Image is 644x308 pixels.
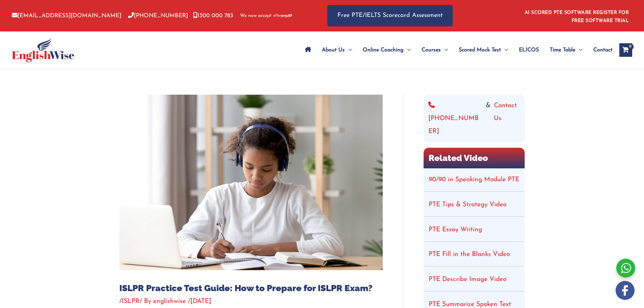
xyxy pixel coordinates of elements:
[404,38,411,62] span: Menu Toggle
[119,297,383,306] div: / / By /
[550,38,575,62] span: Time Table
[357,38,416,62] a: Online CoachingMenu Toggle
[501,38,508,62] span: Menu Toggle
[153,298,186,305] span: englishwise
[514,38,544,62] a: ELICOS
[429,301,511,308] a: PTE Summarize Spoken Text
[459,38,501,62] span: Scored Mock Test
[544,38,588,62] a: Time TableMenu Toggle
[119,283,383,293] h1: ISLPR Practice Test Guide: How to Prepare for ISLPR Exam?
[322,38,345,62] span: About Us
[300,38,613,62] nav: Site Navigation: Main Menu
[153,298,188,305] a: englishwise
[273,14,292,18] img: Afterpay-Logo
[521,5,632,27] aside: Header Widget 1
[519,38,539,62] span: ELICOS
[122,298,140,305] a: ISLPR
[453,38,514,62] a: Scored Mock TestMenu Toggle
[422,38,441,62] span: Courses
[345,38,352,62] span: Menu Toggle
[593,38,613,62] span: Contact
[316,38,357,62] a: About UsMenu Toggle
[525,10,629,23] a: AI SCORED PTE SOFTWARE REGISTER FOR FREE SOFTWARE TRIAL
[424,148,525,168] h2: Related Video
[429,227,482,233] a: PTE Essay Writing
[12,13,121,19] a: [EMAIL_ADDRESS][DOMAIN_NAME]
[128,13,188,19] a: [PHONE_NUMBER]
[428,99,482,138] a: [PHONE_NUMBER]
[619,43,632,57] a: View Shopping Cart, empty
[575,38,582,62] span: Menu Toggle
[588,38,613,62] a: Contact
[494,99,520,138] a: Contact Us
[441,38,448,62] span: Menu Toggle
[193,13,233,19] a: 1300 000 783
[240,13,271,19] span: We now accept
[416,38,453,62] a: CoursesMenu Toggle
[616,281,635,300] img: white-facebook.png
[327,5,453,26] a: Free PTE/IELTS Scorecard Assessment
[428,99,520,138] div: &
[429,251,510,258] a: PTE Fill in the Blanks Video
[12,38,74,62] img: cropped-ew-logo
[429,276,506,283] a: PTE Describe Image Video
[190,298,211,305] span: [DATE]
[429,176,519,183] a: 90/90 in Speaking Module PTE
[363,38,404,62] span: Online Coaching
[429,202,506,208] a: PTE Tips & Strategy Video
